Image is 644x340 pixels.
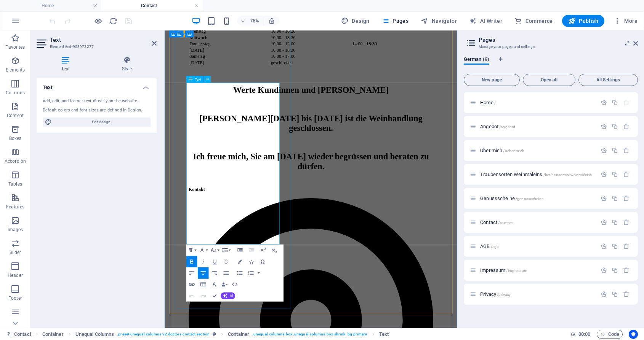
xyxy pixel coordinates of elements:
a: Click to cancel selection. Double-click to open Pages [6,330,31,339]
i: This element is a customizable preset [213,332,216,336]
button: Ordered List [245,267,256,279]
p: Header [8,272,23,278]
button: AI Writer [466,15,505,27]
div: Settings [601,195,607,202]
span: Design [341,17,370,25]
div: Settings [601,171,607,178]
span: /contact [498,221,513,225]
h6: 75% [248,16,261,25]
button: Underline (Ctrl+U) [209,256,220,267]
h4: Contact [101,2,203,10]
p: Elements [6,67,25,73]
div: Duplicate [612,219,618,226]
span: More [614,17,638,25]
p: Forms [8,318,22,324]
span: Click to open page [480,172,592,177]
button: Clear Formatting [209,279,220,290]
div: Duplicate [612,291,618,297]
strong: Werte Kundinnen und [PERSON_NAME] [91,73,299,85]
span: Publish [568,17,598,25]
span: Open all [526,78,572,82]
div: Settings [601,147,607,154]
p: Features [6,204,24,210]
button: More [610,15,641,27]
div: Design (Ctrl+Alt+Y) [338,15,373,27]
button: Align Center [198,267,209,279]
button: Icons [246,256,257,267]
div: Duplicate [612,195,618,202]
div: Settings [601,123,607,130]
div: Impressum/impressum [478,268,597,273]
div: Language Tabs [464,56,638,71]
p: Favorites [5,44,25,50]
span: Click to select. Double-click to edit [42,330,64,339]
button: Bold (Ctrl+B) [186,256,197,267]
button: Align Justify [221,267,232,279]
span: AI [230,294,233,297]
div: Remove [623,123,630,130]
h4: Text [37,56,97,72]
span: /genussscheine [516,197,543,201]
button: All Settings [578,74,638,86]
button: Special Characters [257,256,268,267]
button: Undo (Ctrl+Z) [186,290,197,302]
span: Click to open page [480,124,515,129]
h4: Text [37,78,157,92]
span: . unequal-columns-box .unequal-columns-box-shrink .bg-primary [252,330,367,339]
button: Superscript [258,245,269,256]
h3: Element #ed-953972277 [50,43,141,50]
div: Settings [601,267,607,273]
p: Slider [10,249,21,256]
button: Confirm (Ctrl+⏎) [209,290,220,302]
p: Images [8,227,23,233]
button: Data Bindings [221,279,229,290]
h6: Session time [570,330,591,339]
button: Font Size [209,245,220,256]
button: Subscript [269,245,280,256]
button: Navigator [418,15,460,27]
button: Increase Indent [235,245,246,256]
div: Traubensorten Weinmaleins/traubensorten-weinmaleins [478,172,597,177]
div: Settings [601,291,607,297]
button: reload [109,16,118,25]
i: Reload page [109,17,118,25]
button: 75% [237,16,264,25]
div: Remove [623,195,630,202]
button: AI [221,292,235,299]
span: Code [600,330,619,339]
div: Remove [623,219,630,226]
span: /angebot [499,125,515,129]
p: Tables [8,181,22,187]
div: Duplicate [612,99,618,106]
h2: Pages [479,37,638,43]
button: Insert Link [186,279,197,290]
div: Settings [601,99,607,106]
div: Duplicate [612,267,618,273]
div: Remove [623,147,630,154]
button: Italic (Ctrl+I) [198,256,209,267]
div: Duplicate [612,147,618,154]
span: /impressum [506,269,527,273]
span: /ueber-mich [503,149,524,153]
h2: Text [50,37,157,43]
i: On resize automatically adjust zoom level to fit chosen device. [268,17,275,24]
span: /traubensorten-weinmaleins [543,173,592,177]
div: Settings [601,243,607,249]
div: Remove [623,291,630,297]
div: Duplicate [612,123,618,130]
h3: Manage your pages and settings [479,43,623,50]
button: Align Left [186,267,197,279]
button: Commerce [511,15,556,27]
button: Usercentrics [629,330,638,339]
span: Click to select. Double-click to edit [228,330,249,339]
button: Open all [523,74,575,86]
button: New page [464,74,520,86]
p: Columns [6,90,25,96]
span: Edit design [54,118,148,127]
span: / [494,101,496,105]
button: Colors [234,256,245,267]
button: Ordered List [256,267,261,279]
button: Design [338,15,373,27]
span: : [584,331,585,337]
span: Text [195,78,202,81]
